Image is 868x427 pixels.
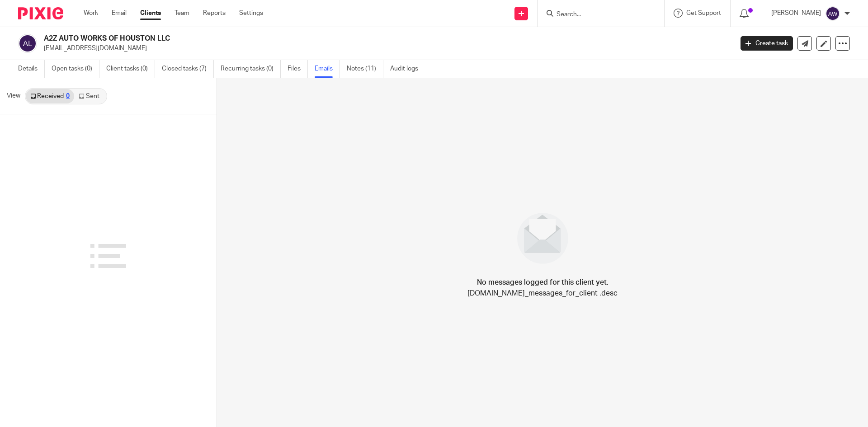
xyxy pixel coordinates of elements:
[511,207,574,270] img: image
[18,34,37,53] img: svg%3E
[315,60,340,78] a: Emails
[556,11,637,19] input: Search
[288,60,308,78] a: Files
[467,288,618,299] p: [DOMAIN_NAME]_messages_for_client .desc
[477,277,609,288] h4: No messages logged for this client yet.
[18,7,63,19] img: Pixie
[175,9,189,18] a: Team
[52,60,99,78] a: Open tasks (0)
[826,6,840,21] img: svg%3E
[741,36,793,51] a: Create task
[66,93,70,99] div: 0
[26,89,74,103] a: Received0
[140,9,161,18] a: Clients
[686,10,721,16] span: Get Support
[18,60,45,78] a: Details
[112,9,127,18] a: Email
[221,60,281,78] a: Recurring tasks (0)
[771,9,821,18] p: [PERSON_NAME]
[239,9,263,18] a: Settings
[203,9,226,18] a: Reports
[390,60,425,78] a: Audit logs
[106,60,155,78] a: Client tasks (0)
[44,34,590,43] h2: A2Z AUTO WORKS OF HOUSTON LLC
[74,89,106,103] a: Sent
[84,9,98,18] a: Work
[44,44,727,53] p: [EMAIL_ADDRESS][DOMAIN_NAME]
[7,91,20,101] span: View
[347,60,383,78] a: Notes (11)
[162,60,214,78] a: Closed tasks (7)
